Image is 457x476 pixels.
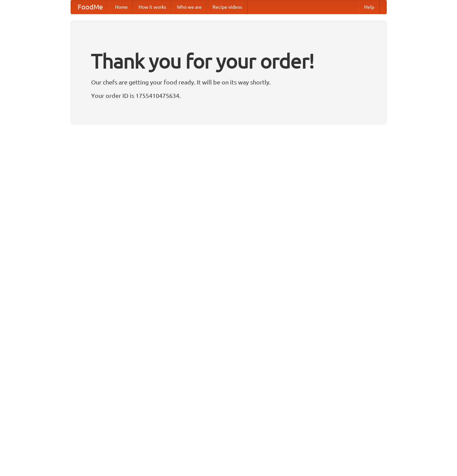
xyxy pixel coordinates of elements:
a: Help [359,0,380,14]
a: Recipe videos [207,0,247,14]
a: Home [110,0,133,14]
a: FoodMe [71,0,110,14]
a: Who we are [172,0,207,14]
a: How it works [133,0,172,14]
h1: Thank you for your order! [91,45,366,77]
p: Our chefs are getting your food ready. It will be on its way shortly. [91,77,366,87]
p: Your order ID is 1755410475634. [91,90,366,101]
